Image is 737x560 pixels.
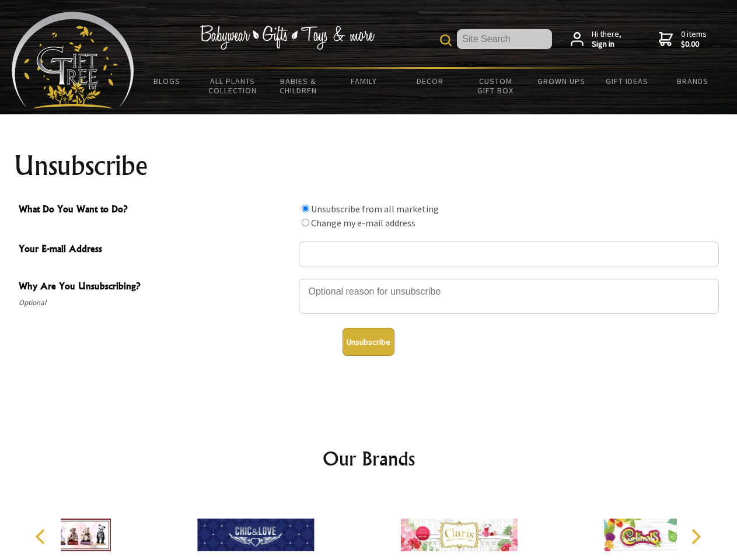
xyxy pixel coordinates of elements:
h2: Our Brands [23,444,714,473]
img: Babywear - Gifts - Toys & more [200,25,375,50]
a: Gift Ideas [594,69,660,93]
a: Custom Gift Box [463,69,529,103]
span: Optional [19,296,293,310]
input: What Do You Want to Do? [302,219,309,226]
a: Hi there,Sign in [571,29,621,50]
span: Hi there, [592,29,621,50]
a: Babies & Children [266,69,331,103]
strong: $0.00 [681,39,707,50]
img: product search [440,34,452,46]
input: What Do You Want to Do? [302,205,309,212]
a: Brands [660,69,726,93]
input: Site Search [457,29,552,49]
a: Decor [397,69,463,93]
h1: Unsubscribe [14,152,724,180]
img: Babyware - Gifts - Toys and more... [12,12,134,108]
textarea: Why Are You Unsubscribing? [299,279,719,314]
input: Your E-mail Address [299,242,719,267]
strong: Sign in [592,39,621,50]
label: Change my e-mail address [311,217,415,229]
button: Next [683,524,708,549]
a: Grown Ups [528,69,594,93]
span: What Do You Want to Do? [19,202,293,219]
label: Unsubscribe from all marketing [311,203,439,215]
a: Family [331,69,397,93]
button: Previous [29,524,55,549]
span: 0 items [681,29,707,50]
button: Unsubscribe [343,328,394,356]
a: BLOGS [134,69,200,93]
a: 0 items$0.00 [659,29,707,50]
span: Why Are You Unsubscribing? [19,279,293,296]
a: All Plants Collection [200,69,266,103]
span: Your E-mail Address [19,242,293,258]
